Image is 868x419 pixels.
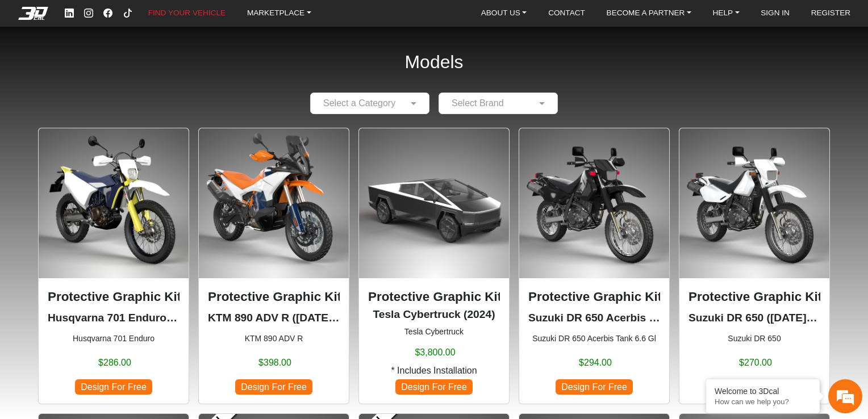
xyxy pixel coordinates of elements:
div: KTM 890 ADV R [198,128,349,404]
div: Welcome to 3Dcal [715,387,811,396]
p: Suzuki DR 650 Acerbis Tank 6.6 Gl (1996-2024) [528,310,660,326]
img: DR 6501996-2024 [679,128,829,278]
div: Tesla Cybertruck [358,128,510,404]
img: 701 Enduronull2016-2024 [39,128,189,278]
div: Husqvarna 701 Enduro [38,128,189,404]
a: CONTACT [544,6,590,22]
p: Protective Graphic Kit [528,287,660,307]
span: * Includes Installation [391,364,477,378]
small: Suzuki DR 650 [688,333,820,345]
h2: Models [404,36,463,88]
span: Design For Free [395,379,473,395]
a: REGISTER [807,6,856,22]
span: $294.00 [579,356,612,370]
div: Suzuki DR 650 Acerbis Tank 6.6 Gl [519,128,670,404]
p: Tesla Cybertruck (2024) [368,307,500,323]
p: KTM 890 ADV R (2023-2025) [208,310,340,326]
p: Husqvarna 701 Enduro (2016-2024) [48,310,180,326]
small: Tesla Cybertruck [368,326,500,338]
span: $270.00 [739,356,772,370]
a: MARKETPLACE [243,6,316,22]
span: Design For Free [75,379,152,395]
span: Design For Free [235,379,312,395]
a: ABOUT US [477,6,532,22]
img: DR 650Acerbis Tank 6.6 Gl1996-2024 [519,128,669,278]
p: How can we help you? [715,397,811,406]
span: $398.00 [258,356,291,370]
p: Protective Graphic Kit [48,287,180,307]
p: Suzuki DR 650 (1996-2024) [688,310,820,326]
span: Design For Free [556,379,633,395]
p: Protective Graphic Kit [368,287,500,307]
small: Husqvarna 701 Enduro [48,333,180,345]
span: $3,800.00 [415,346,455,359]
img: Cybertrucknull2024 [359,128,509,278]
a: FIND YOUR VEHICLE [144,6,230,22]
p: Protective Graphic Kit [688,287,820,307]
p: Protective Graphic Kit [208,287,340,307]
a: SIGN IN [756,6,794,22]
small: KTM 890 ADV R [208,333,340,345]
span: $286.00 [98,356,131,370]
a: HELP [708,6,744,22]
img: 890 ADV R null2023-2025 [199,128,349,278]
div: Suzuki DR 650 [679,128,830,404]
a: BECOME A PARTNER [602,6,696,22]
small: Suzuki DR 650 Acerbis Tank 6.6 Gl [528,333,660,345]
